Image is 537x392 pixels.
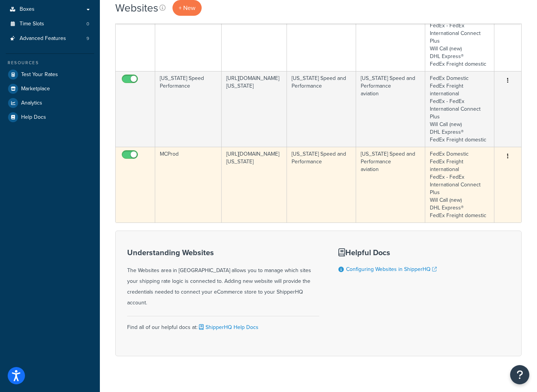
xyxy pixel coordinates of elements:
td: FedEx Domestic FedEx Freight international FedEx - FedEx International Connect Plus Will Call (ne... [425,71,494,147]
span: + New [179,3,196,12]
div: Resources [6,60,94,66]
td: [US_STATE] Speed Performance [155,71,222,147]
span: Analytics [21,100,42,106]
a: ShipperHQ Help Docs [197,323,259,331]
h3: Understanding Websites [127,248,319,257]
a: Advanced Features 9 [6,32,94,46]
div: The Websites area in [GEOGRAPHIC_DATA] allows you to manage which sites your shipping rate logic ... [127,248,319,308]
span: Test Your Rates [21,71,58,78]
td: [URL][DOMAIN_NAME][US_STATE] [222,71,287,147]
td: [US_STATE] Speed and Performance [287,147,356,223]
a: Help Docs [6,110,94,124]
div: Find all of our helpful docs at: [127,316,319,333]
a: Configuring Websites in ShipperHQ [346,265,437,273]
h3: Helpful Docs [338,248,437,257]
span: 9 [86,35,89,42]
li: Advanced Features [6,32,94,46]
span: Time Slots [20,21,44,27]
td: [US_STATE] Speed and Performance aviation [356,71,425,147]
span: Marketplace [21,86,50,92]
td: [URL][DOMAIN_NAME][US_STATE] [222,147,287,223]
button: Open Resource Center [510,365,529,384]
td: FedEx Domestic FedEx Freight international FedEx - FedEx International Connect Plus Will Call (ne... [425,147,494,223]
span: 0 [86,21,89,27]
td: [US_STATE] Speed and Performance aviation [356,147,425,223]
a: Analytics [6,96,94,110]
a: Marketplace [6,82,94,96]
td: [US_STATE] Speed and Performance [287,71,356,147]
span: Advanced Features [20,35,66,42]
td: MCProd [155,147,222,223]
li: Time Slots [6,17,94,31]
a: Boxes [6,2,94,17]
span: Help Docs [21,114,46,121]
a: Test Your Rates [6,68,94,81]
a: Time Slots 0 [6,17,94,31]
span: Boxes [20,6,35,13]
h1: Websites [115,0,158,15]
